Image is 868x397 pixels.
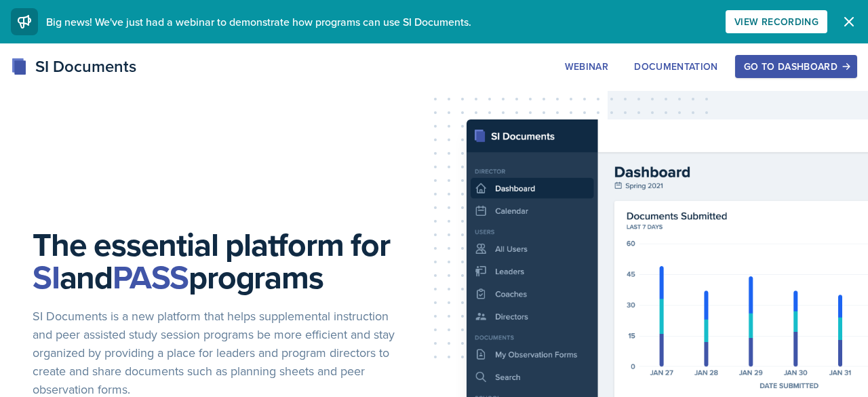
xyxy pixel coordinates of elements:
button: Go to Dashboard [735,55,857,78]
div: View Recording [734,16,818,27]
button: View Recording [726,10,827,33]
div: Documentation [634,61,718,72]
div: SI Documents [11,54,136,79]
button: Webinar [556,55,617,78]
button: Documentation [625,55,727,78]
div: Go to Dashboard [744,61,848,72]
div: Webinar [565,61,608,72]
span: Big news! We've just had a webinar to demonstrate how programs can use SI Documents. [46,14,471,29]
